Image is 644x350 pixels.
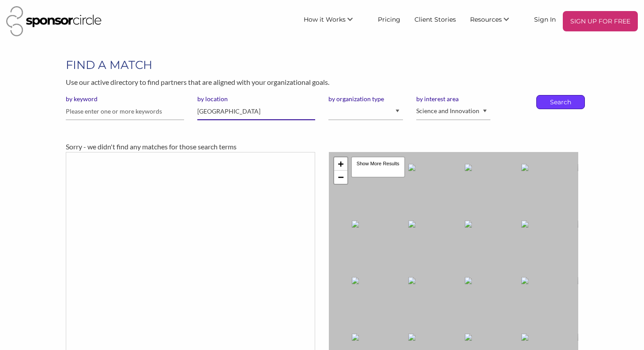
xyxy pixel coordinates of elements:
[66,103,184,120] input: Please enter one or more keywords
[527,11,563,27] a: Sign In
[351,156,405,178] div: Show More Results
[407,11,463,27] a: Client Stories
[463,11,527,31] li: Resources
[66,141,578,152] div: Sorry - we didn't find any matches for those search terms
[328,95,403,103] label: by organization type
[304,15,346,23] span: How it Works
[297,11,371,31] li: How it Works
[66,57,578,73] h1: FIND A MATCH
[6,6,102,36] img: Sponsor Circle Logo
[470,15,502,23] span: Resources
[371,11,407,27] a: Pricing
[334,157,347,171] a: Zoom in
[66,76,578,88] p: Use our active directory to find partners that are aligned with your organizational goals.
[416,95,490,103] label: by interest area
[66,95,184,103] label: by keyword
[546,95,575,109] button: Search
[334,171,347,184] a: Zoom out
[566,15,634,28] p: SIGN UP FOR FREE
[197,95,316,103] label: by location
